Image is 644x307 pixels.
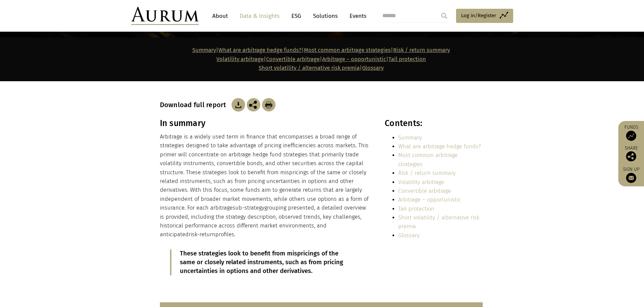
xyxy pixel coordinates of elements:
a: ESG [288,10,305,22]
a: What are arbitrage hedge funds? [218,47,302,53]
p: These strategies look to benefit from mispricings of the same or closely related instruments, suc... [180,249,352,276]
a: What are arbitrage hedge funds? [398,143,481,150]
a: Risk / return summary [393,47,450,53]
img: Download Article [262,98,276,112]
h3: In summary [160,118,370,128]
img: Sign up to our newsletter [626,173,636,183]
img: Aurum [131,7,199,25]
span: sub-strategy [233,205,264,211]
a: Tail protection [388,56,426,62]
a: Arbitrage – opportunistic [398,196,461,203]
span: | [259,65,384,71]
a: Glossary [362,65,384,71]
img: Access Funds [626,131,636,141]
a: Glossary [398,232,420,239]
img: Share this post [247,98,260,112]
a: Events [346,10,366,22]
a: Short volatility / alternative risk premia [398,214,479,229]
strong: | | | [192,47,393,53]
img: Download Article [232,98,245,112]
img: Share this post [626,151,636,161]
a: Funds [622,124,641,141]
a: Volatility arbitrage [398,179,444,185]
a: Convertible arbitrage [398,188,451,194]
a: Arbitrage – opportunistic [322,56,386,62]
a: Risk / return summary [398,170,456,176]
a: About [209,10,231,22]
input: Submit [437,9,451,23]
h3: Contents: [385,118,482,128]
a: Summary [192,47,216,53]
a: Short volatility / alternative risk premia [259,65,360,71]
a: Tail protection [398,206,434,212]
a: Log in/Register [456,9,513,23]
a: Data & Insights [236,10,283,22]
a: Summary [398,134,422,141]
a: Solutions [310,10,341,22]
a: Volatility arbitrage [216,56,264,62]
a: Convertible arbitrage [266,56,320,62]
a: Sign up [622,166,641,183]
span: risk-return [189,231,215,238]
div: Share [622,146,641,161]
strong: | | | [216,56,388,62]
span: Log in/Register [461,11,496,20]
a: Most common arbitrage strategies [398,152,458,167]
a: Most common arbitrage strategies [304,47,391,53]
p: Arbitrage is a widely used term in finance that encompasses a broad range of strategies designed ... [160,132,370,239]
h3: Download full report [160,101,230,109]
